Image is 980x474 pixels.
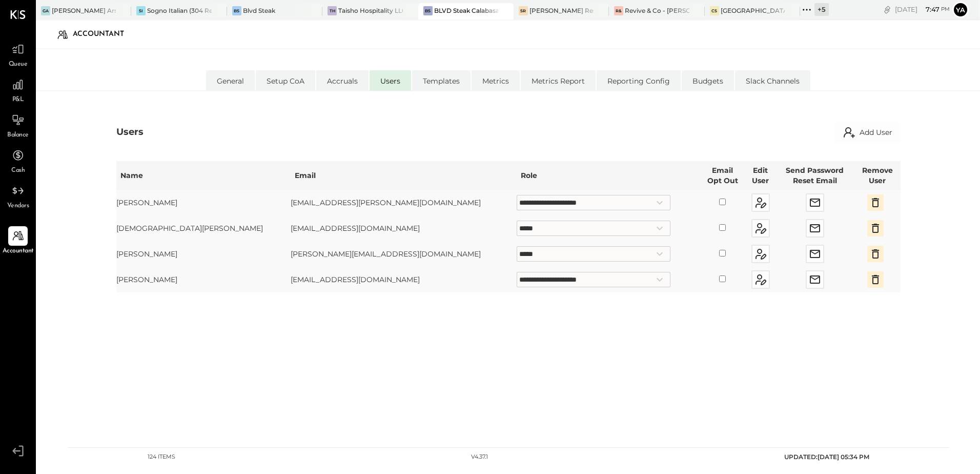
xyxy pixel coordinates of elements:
td: [PERSON_NAME] [116,241,291,267]
div: Sogno Italian (304 Restaurant) [147,6,211,15]
a: Balance [1,110,35,140]
div: BS [232,6,241,15]
span: Queue [9,60,28,69]
div: Accountant [73,26,134,43]
th: Email Opt Out [700,161,746,190]
div: 124 items [148,453,175,461]
a: Queue [1,39,35,69]
div: SI [136,6,146,15]
div: [DATE] [895,5,950,14]
li: Metrics Report [521,70,596,91]
a: P&L [1,75,35,105]
div: BS [423,6,433,15]
div: Blvd Steak [243,6,275,15]
li: Metrics [472,70,520,91]
td: [PERSON_NAME] [116,190,291,215]
span: Balance [7,131,29,140]
div: [PERSON_NAME] Arso [52,6,116,15]
td: [EMAIL_ADDRESS][DOMAIN_NAME] [291,267,517,292]
th: Send Password Reset Email [775,161,854,190]
button: Ya [952,2,969,18]
div: TH [328,6,337,15]
div: [PERSON_NAME] Restaurant & Deli [529,6,594,15]
div: GA [41,6,50,15]
div: + 5 [814,3,829,16]
div: R& [614,6,623,15]
div: [GEOGRAPHIC_DATA][PERSON_NAME] [721,6,785,15]
div: BLVD Steak Calabasas [434,6,498,15]
button: Add User [835,122,901,143]
td: [PERSON_NAME][EMAIL_ADDRESS][DOMAIN_NAME] [291,241,517,267]
li: Users [370,70,411,91]
div: copy link [882,4,892,15]
td: [EMAIL_ADDRESS][PERSON_NAME][DOMAIN_NAME] [291,190,517,215]
a: Vendors [1,181,35,211]
div: SR [519,6,528,15]
td: [EMAIL_ADDRESS][DOMAIN_NAME] [291,215,517,241]
span: Cash [11,166,25,175]
div: Users [116,126,144,139]
td: [PERSON_NAME] [116,267,291,292]
th: Remove User [854,161,900,190]
span: P&L [12,95,24,105]
li: Accruals [316,70,369,91]
th: Email [291,161,517,190]
li: Slack Channels [735,70,810,91]
li: Templates [412,70,471,91]
div: Revive & Co - [PERSON_NAME] [625,6,689,15]
th: Role [517,161,700,190]
li: Setup CoA [256,70,315,91]
th: Name [116,161,291,190]
div: Taisho Hospitality LLC [338,6,402,15]
span: Vendors [7,202,29,211]
a: Accountant [1,226,35,256]
div: CS [710,6,719,15]
li: General [206,70,255,91]
td: [DEMOGRAPHIC_DATA][PERSON_NAME] [116,215,291,241]
li: Budgets [682,70,734,91]
th: Edit User [746,161,775,190]
div: v 4.37.1 [471,453,488,461]
a: Cash [1,146,35,175]
span: Accountant [3,247,34,256]
span: UPDATED: [DATE] 05:34 PM [784,453,869,461]
li: Reporting Config [597,70,681,91]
